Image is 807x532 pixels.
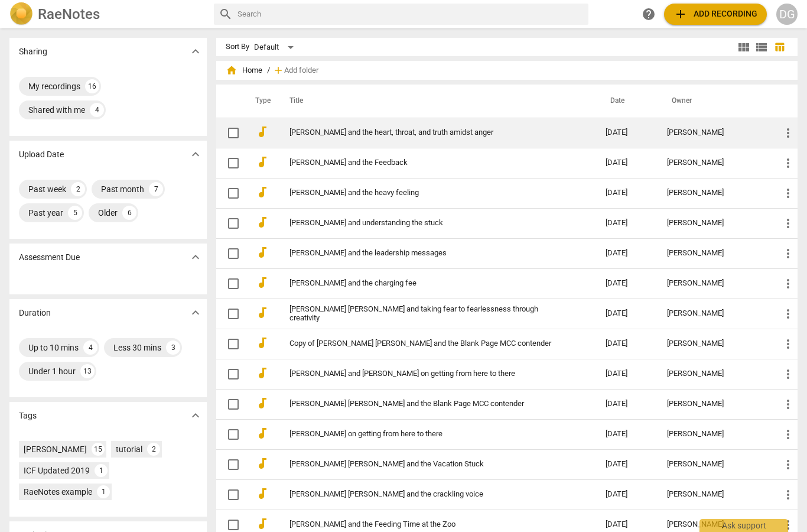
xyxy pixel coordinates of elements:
[667,490,762,499] div: [PERSON_NAME]
[781,156,795,170] span: more_vert
[289,430,563,439] a: [PERSON_NAME] on getting from here to there
[226,64,262,76] span: Home
[667,158,762,167] div: [PERSON_NAME]
[781,397,795,411] span: more_vert
[219,7,233,21] span: search
[38,6,100,22] h2: RaeNotes
[596,178,658,208] td: [DATE]
[664,4,767,25] button: Upload
[289,520,563,529] a: [PERSON_NAME] and the Feeding Time at the Zoo
[774,41,785,53] span: table_chart
[254,38,298,57] div: Default
[638,4,659,25] a: Help
[116,443,142,455] div: tutorial
[667,520,762,529] div: [PERSON_NAME]
[289,339,563,348] a: Copy of [PERSON_NAME] [PERSON_NAME] and the Blank Page MCC contender
[596,299,658,329] td: [DATE]
[667,369,762,378] div: [PERSON_NAME]
[226,64,237,76] span: home
[92,443,105,456] div: 15
[596,85,658,118] th: Date
[667,279,762,288] div: [PERSON_NAME]
[267,66,270,75] span: /
[28,104,85,116] div: Shared with me
[19,410,37,422] p: Tags
[699,519,788,532] div: Ask support
[289,369,563,378] a: [PERSON_NAME] and [PERSON_NAME] on getting from here to there
[642,7,656,21] span: help
[781,488,795,502] span: more_vert
[19,251,80,264] p: Assessment Due
[113,342,161,353] div: Less 30 mins
[667,430,762,439] div: [PERSON_NAME]
[101,183,144,195] div: Past month
[781,277,795,291] span: more_vert
[166,340,180,355] div: 3
[596,148,658,178] td: [DATE]
[68,206,82,220] div: 5
[667,219,762,228] div: [PERSON_NAME]
[188,306,203,320] span: expand_more
[289,219,563,228] a: [PERSON_NAME] and understanding the stuck
[781,458,795,472] span: more_vert
[673,7,688,21] span: add
[596,238,658,268] td: [DATE]
[667,339,762,348] div: [PERSON_NAME]
[667,460,762,469] div: [PERSON_NAME]
[255,517,269,531] span: audiotrack
[19,148,64,161] p: Upload Date
[781,307,795,321] span: more_vert
[147,443,160,456] div: 2
[596,208,658,238] td: [DATE]
[596,479,658,510] td: [DATE]
[85,79,99,93] div: 16
[246,85,275,118] th: Type
[28,365,76,377] div: Under 1 hour
[255,275,269,290] span: audiotrack
[187,304,204,322] button: Show more
[667,249,762,258] div: [PERSON_NAME]
[255,215,269,229] span: audiotrack
[255,125,269,139] span: audiotrack
[781,246,795,261] span: more_vert
[9,2,204,26] a: LogoRaeNotes
[90,103,104,117] div: 4
[781,126,795,140] span: more_vert
[673,7,757,21] span: Add recording
[122,206,136,220] div: 6
[596,449,658,479] td: [DATE]
[187,248,204,266] button: Show more
[187,43,204,60] button: Show more
[28,342,79,353] div: Up to 10 mins
[28,207,63,219] div: Past year
[19,46,47,58] p: Sharing
[667,400,762,408] div: [PERSON_NAME]
[95,464,108,477] div: 1
[667,189,762,197] div: [PERSON_NAME]
[24,465,90,476] div: ICF Updated 2019
[80,364,95,378] div: 13
[776,4,798,25] button: DG
[596,359,658,389] td: [DATE]
[188,408,203,423] span: expand_more
[667,309,762,318] div: [PERSON_NAME]
[596,329,658,359] td: [DATE]
[781,518,795,532] span: more_vert
[24,486,92,498] div: RaeNotes example
[596,268,658,299] td: [DATE]
[226,43,249,51] div: Sort By
[275,85,596,118] th: Title
[98,207,118,219] div: Older
[188,147,203,161] span: expand_more
[289,400,563,408] a: [PERSON_NAME] [PERSON_NAME] and the Blank Page MCC contender
[781,427,795,442] span: more_vert
[781,367,795,381] span: more_vert
[754,40,769,54] span: view_list
[255,396,269,410] span: audiotrack
[255,426,269,440] span: audiotrack
[28,80,80,92] div: My recordings
[770,38,788,56] button: Table view
[289,305,563,323] a: [PERSON_NAME] [PERSON_NAME] and taking fear to fearlessness through creativity
[781,337,795,351] span: more_vert
[289,279,563,288] a: [PERSON_NAME] and the charging fee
